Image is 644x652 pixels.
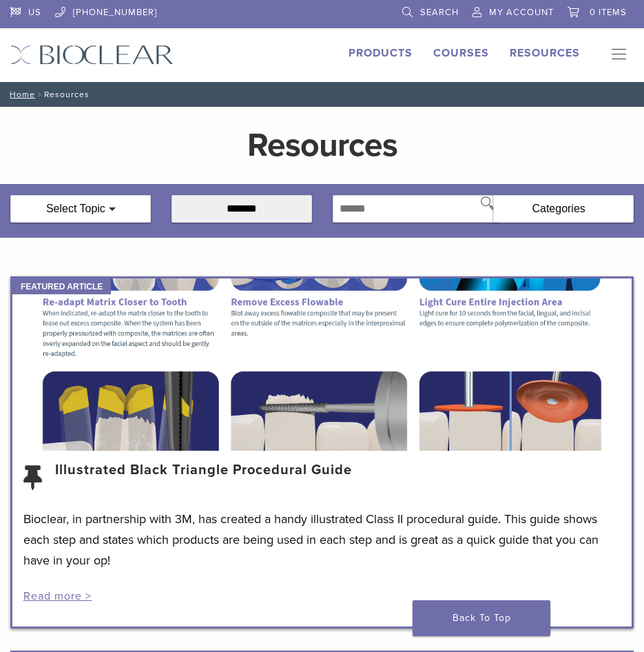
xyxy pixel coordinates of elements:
[55,462,352,495] a: Illustrated Black Triangle Procedural Guide
[420,7,459,18] span: Search
[590,7,627,18] span: 0 items
[510,46,580,60] a: Resources
[6,90,35,99] a: Home
[23,589,92,603] a: Read more >
[23,509,621,571] p: Bioclear, in partnership with 3M, has created a handy illustrated Class II procedural guide. This...
[489,7,554,18] span: My Account
[10,129,634,162] h1: Resources
[601,45,634,65] nav: Primary Navigation
[349,46,413,60] a: Products
[413,600,550,636] a: Back To Top
[494,196,633,222] div: Categories
[11,196,150,222] div: Select Topic
[10,45,174,65] img: Bioclear
[35,91,44,98] span: /
[433,46,489,60] a: Courses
